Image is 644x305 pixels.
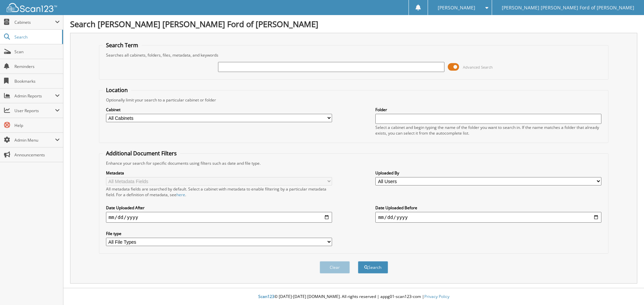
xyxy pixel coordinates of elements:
[14,34,59,40] span: Search
[358,261,388,274] button: Search
[106,212,332,223] input: start
[103,42,142,49] legend: Search Term
[502,6,634,10] span: [PERSON_NAME] [PERSON_NAME] Ford of [PERSON_NAME]
[103,52,605,58] div: Searches all cabinets, folders, files, metadata, and keywords
[7,3,57,12] img: scan123-logo-white.svg
[176,192,185,198] a: here
[70,18,637,29] h1: Search [PERSON_NAME] [PERSON_NAME] Ford of [PERSON_NAME]
[103,150,180,157] legend: Additional Document Filters
[438,6,475,10] span: [PERSON_NAME]
[14,49,60,55] span: Scan
[103,160,605,166] div: Enhance your search for specific documents using filters such as date and file type.
[375,107,601,112] label: Folder
[320,261,350,274] button: Clear
[375,212,601,223] input: end
[103,97,605,103] div: Optionally limit your search to a particular cabinet or folder
[106,205,332,211] label: Date Uploaded After
[375,170,601,176] label: Uploaded By
[14,137,55,143] span: Admin Menu
[106,186,332,198] div: All metadata fields are searched by default. Select a cabinet with metadata to enable filtering b...
[106,231,332,236] label: File type
[106,170,332,176] label: Metadata
[375,125,601,136] div: Select a cabinet and begin typing the name of the folder you want to search in. If the name match...
[14,19,55,25] span: Cabinets
[14,93,55,99] span: Admin Reports
[103,86,131,94] legend: Location
[14,64,60,69] span: Reminders
[258,294,274,299] span: Scan123
[14,78,60,84] span: Bookmarks
[14,108,55,113] span: User Reports
[63,289,644,305] div: © [DATE]-[DATE] [DOMAIN_NAME]. All rights reserved | appg01-scan123-com |
[463,65,493,70] span: Advanced Search
[375,205,601,211] label: Date Uploaded Before
[106,107,332,112] label: Cabinet
[14,152,60,158] span: Announcements
[14,123,60,128] span: Help
[424,294,449,299] a: Privacy Policy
